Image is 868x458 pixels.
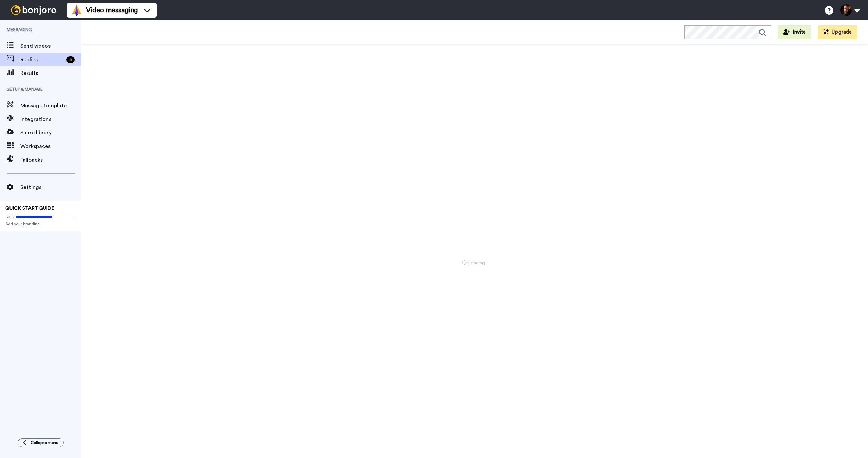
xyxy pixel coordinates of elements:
span: Message template [20,102,81,110]
button: Collapse menu [18,438,64,447]
img: vm-color.svg [71,5,82,16]
span: Fallbacks [20,156,81,164]
span: QUICK START GUIDE [5,206,54,211]
span: Video messaging [86,5,138,15]
span: Add your branding [5,221,76,227]
span: Share library [20,129,81,137]
span: Replies [20,56,64,64]
span: Collapse menu [31,440,58,445]
span: Settings [20,183,81,191]
span: Integrations [20,115,81,123]
span: 60% [5,214,14,220]
img: bj-logo-header-white.svg [8,5,59,15]
div: 5 [66,56,75,63]
span: Loading... [462,259,488,266]
span: Send videos [20,42,81,50]
button: Upgrade [818,25,857,39]
span: Results [20,69,81,77]
button: Invite [778,25,811,39]
span: Workspaces [20,142,81,150]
